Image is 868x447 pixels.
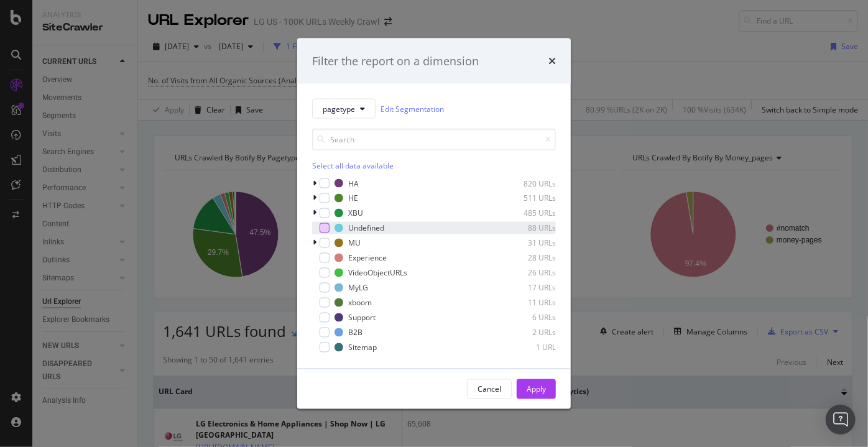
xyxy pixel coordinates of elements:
[495,237,556,248] div: 31 URLs
[495,178,556,188] div: 820 URLs
[517,379,556,399] button: Apply
[348,312,376,323] div: Support
[348,297,372,308] div: xboom
[495,282,556,293] div: 17 URLs
[826,405,856,435] div: Open Intercom Messenger
[495,297,556,308] div: 11 URLs
[495,252,556,263] div: 28 URLs
[312,160,556,171] div: Select all data available
[467,379,512,399] button: Cancel
[312,99,376,119] button: pagetype
[348,252,387,263] div: Experience
[348,223,384,233] div: Undefined
[348,208,363,218] div: XBU
[348,267,407,278] div: VideoObjectURLs
[548,53,556,69] div: times
[312,53,479,69] div: Filter the report on a dimension
[495,327,556,338] div: 2 URLs
[495,267,556,278] div: 26 URLs
[495,342,556,353] div: 1 URL
[495,312,556,323] div: 6 URLs
[348,193,358,203] div: HE
[323,103,355,114] span: pagetype
[348,342,377,353] div: Sitemap
[527,384,546,394] div: Apply
[297,38,571,409] div: modal
[348,327,362,338] div: B2B
[381,102,444,115] a: Edit Segmentation
[495,208,556,218] div: 485 URLs
[348,178,359,188] div: HA
[495,223,556,233] div: 88 URLs
[348,237,361,248] div: MU
[478,384,501,394] div: Cancel
[312,129,556,150] input: Search
[348,282,368,293] div: MyLG
[495,193,556,203] div: 511 URLs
